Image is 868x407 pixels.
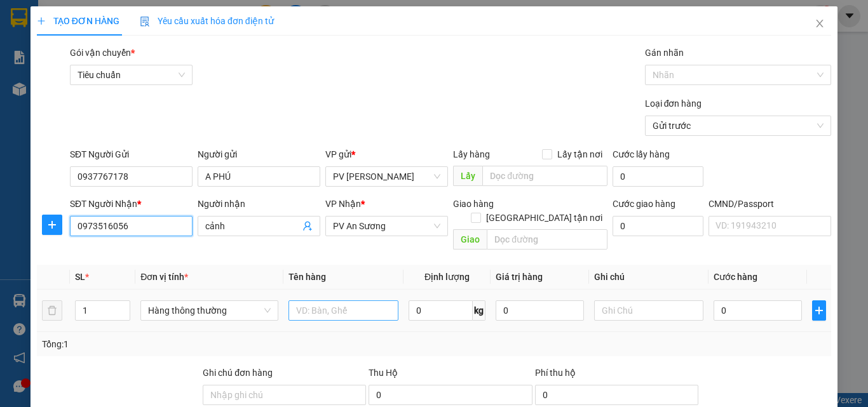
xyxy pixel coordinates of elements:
[473,300,485,321] span: kg
[482,166,607,186] input: Dọc đường
[552,147,607,161] span: Lấy tận nơi
[594,300,704,321] input: Ghi Chú
[802,6,837,42] button: Close
[37,16,119,26] span: TẠO ĐƠN HÀNG
[288,300,398,321] input: VD: Bàn, Ghế
[496,300,583,321] input: 0
[589,265,709,290] th: Ghi chú
[424,272,470,282] span: Định lượng
[198,197,320,211] div: Người nhận
[78,65,185,84] span: Tiêu chuẩn
[70,48,135,58] span: Gói vận chuyển
[709,197,831,211] div: CMND/Passport
[613,199,675,209] label: Cước giao hàng
[42,215,62,235] button: plus
[325,199,361,209] span: VP Nhận
[333,217,440,236] span: PV An Sương
[535,366,698,385] div: Phí thu hộ
[453,199,494,209] span: Giao hàng
[453,166,482,186] span: Lấy
[42,337,336,351] div: Tổng: 1
[140,16,274,26] span: Yêu cầu xuất hóa đơn điện tử
[815,18,825,29] span: close
[75,272,85,282] span: SL
[203,385,366,405] input: Ghi chú đơn hàng
[37,17,46,25] span: plus
[325,147,448,161] div: VP gửi
[70,197,193,211] div: SĐT Người Nhận
[613,166,703,187] input: Cước lấy hàng
[203,368,273,378] label: Ghi chú đơn hàng
[481,211,607,225] span: [GEOGRAPHIC_DATA] tận nơi
[140,17,150,27] img: icon
[148,301,271,320] span: Hàng thông thường
[198,147,320,161] div: Người gửi
[369,368,398,378] span: Thu Hộ
[453,229,487,250] span: Giao
[613,149,670,159] label: Cước lấy hàng
[288,272,326,282] span: Tên hàng
[302,221,313,231] span: user-add
[613,216,703,236] input: Cước giao hàng
[70,147,193,161] div: SĐT Người Gửi
[453,149,490,159] span: Lấy hàng
[140,272,188,282] span: Đơn vị tính
[487,229,607,250] input: Dọc đường
[496,272,543,282] span: Giá trị hàng
[645,48,684,58] label: Gán nhãn
[813,305,826,316] span: plus
[333,167,440,186] span: PV Đức Xuyên
[645,98,702,109] label: Loại đơn hàng
[43,220,62,230] span: plus
[653,116,824,135] span: Gửi trước
[42,300,62,321] button: delete
[714,272,757,282] span: Cước hàng
[812,300,827,321] button: plus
